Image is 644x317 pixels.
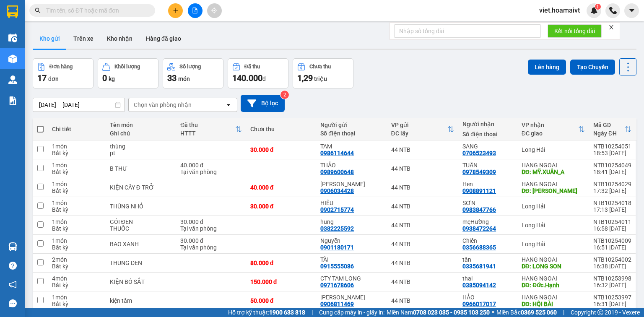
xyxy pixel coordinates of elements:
[8,55,17,63] img: warehouse-icon
[52,218,101,225] div: 1 món
[180,244,242,251] div: Tại văn phòng
[462,275,513,282] div: thai
[98,58,158,88] button: Khối lượng0kg
[391,222,454,229] div: 44 NTB
[269,309,305,316] strong: 1900 633 818
[179,64,201,70] div: Số lượng
[8,242,17,251] img: warehouse-icon
[528,60,566,75] button: Lên hàng
[320,225,354,232] div: 0382225592
[590,7,598,14] img: icon-new-feature
[110,165,172,172] div: B THƯ
[134,101,192,109] div: Chọn văn phòng nhận
[7,5,18,18] img: logo-vxr
[462,206,496,213] div: 0983847766
[52,200,101,206] div: 1 món
[570,60,615,75] button: Tạo Chuyến
[387,308,490,317] span: Miền Nam
[250,126,312,133] div: Chưa thu
[52,162,101,169] div: 1 món
[391,297,454,304] div: 44 NTB
[593,200,631,206] div: NTB10254018
[522,130,578,137] div: ĐC giao
[52,169,101,175] div: Bất kỳ
[110,241,172,247] div: BAO XANH
[9,299,17,307] span: message
[394,24,541,38] input: Nhập số tổng đài
[462,225,496,232] div: 0938472264
[593,256,631,263] div: NTB10254002
[180,218,242,225] div: 30.000 đ
[192,8,198,13] span: file-add
[522,282,585,288] div: DĐ: Đức.Hạnh
[522,187,585,194] div: DĐ: MỸ XUÂN
[320,143,382,150] div: TAM
[228,308,305,317] span: Hỗ trợ kỹ thuật:
[462,150,496,156] div: 0706523493
[180,225,242,232] div: Tại văn phòng
[462,143,513,150] div: SANG
[522,256,585,263] div: HANG NGOAI
[52,294,101,301] div: 1 món
[250,146,312,153] div: 30.000 đ
[517,118,589,140] th: Toggle SortBy
[593,244,631,251] div: 16:51 [DATE]
[492,311,494,314] span: ⚪️
[391,122,448,128] div: VP gửi
[250,278,312,285] div: 150.000 đ
[596,4,599,10] span: 1
[462,131,513,138] div: Số điện thoại
[462,218,513,225] div: mẹHường
[532,5,587,16] span: viet.hoamaivt
[593,130,625,137] div: Ngày ĐH
[320,275,382,282] div: CTY TAM LONG
[597,309,603,315] span: copyright
[496,308,557,317] span: Miền Bắc
[297,73,313,83] span: 1,29
[309,64,331,70] div: Chưa thu
[110,143,172,150] div: thùng
[293,58,353,88] button: Chưa thu1,29 triệu
[52,225,101,232] div: Bất kỳ
[391,184,454,191] div: 44 NTB
[320,282,354,288] div: 0971678606
[593,187,631,194] div: 17:32 [DATE]
[462,301,496,307] div: 0966017017
[522,122,578,128] div: VP nhận
[593,225,631,232] div: 16:58 [DATE]
[250,203,312,210] div: 30.000 đ
[110,278,172,285] div: KIỆN BÓ SẮT
[250,297,312,304] div: 50.000 đ
[110,260,172,266] div: THUNG DEN
[225,101,232,108] svg: open
[250,184,312,191] div: 40.000 đ
[262,75,266,82] span: đ
[46,6,145,15] input: Tìm tên, số ĐT hoặc mã đơn
[522,241,585,247] div: Long Hải
[320,150,354,156] div: 0986114644
[593,162,631,169] div: NTB10254049
[320,301,354,307] div: 0906811469
[168,3,183,18] button: plus
[244,64,260,70] div: Đã thu
[211,8,217,13] span: aim
[462,263,496,270] div: 0335681941
[593,122,625,128] div: Mã GD
[320,130,382,137] div: Số điện thoại
[624,3,639,18] button: caret-down
[52,263,101,270] div: Bất kỳ
[163,58,223,88] button: Số lượng33món
[319,308,384,317] span: Cung cấp máy in - giấy in:
[188,3,203,18] button: file-add
[110,150,172,156] div: pt
[110,122,172,128] div: Tên món
[593,237,631,244] div: NTB10254009
[522,222,585,229] div: Long Hải
[522,181,585,187] div: HANG NGOAI
[37,73,47,83] span: 17
[100,29,139,49] button: Kho nhận
[110,297,172,304] div: kiện tấm
[52,282,101,288] div: Bất kỳ
[593,301,631,307] div: 16:31 [DATE]
[320,162,382,169] div: THẢO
